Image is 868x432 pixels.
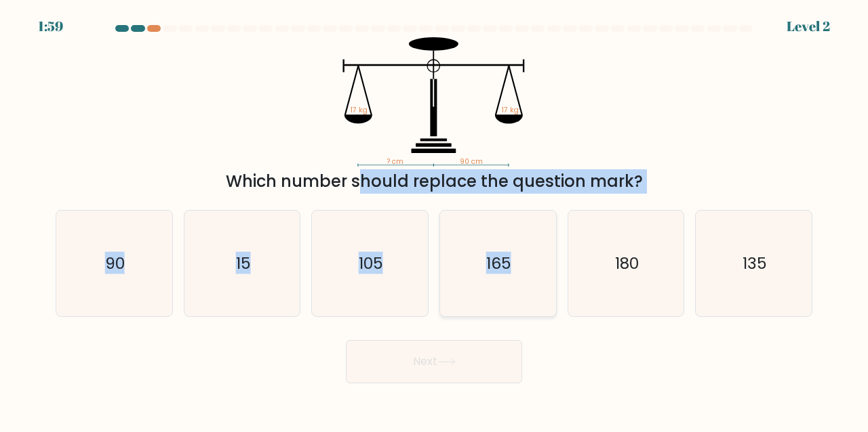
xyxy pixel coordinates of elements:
[359,252,383,274] text: 105
[64,169,804,194] div: Which number should replace the question mark?
[105,252,125,274] text: 90
[388,156,404,167] tspan: ? cm
[346,340,522,383] button: Next
[236,252,251,274] text: 15
[460,156,483,167] tspan: 90 cm
[615,252,639,274] text: 180
[486,252,511,274] text: 165
[38,16,63,37] div: 1:59
[743,252,767,274] text: 135
[787,16,830,37] div: Level 2
[502,105,519,115] tspan: 17 kg
[351,105,368,115] tspan: 17 kg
